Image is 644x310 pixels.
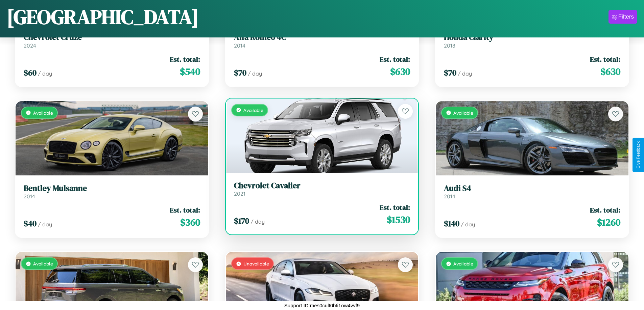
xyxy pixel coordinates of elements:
h3: Audi S4 [444,184,620,193]
span: / day [251,218,265,225]
span: 2024 [24,42,36,49]
span: Available [453,261,473,266]
span: $ 70 [444,67,456,78]
span: / day [38,70,52,77]
span: Available [33,261,53,266]
h3: Chevrolet Cavalier [234,181,410,191]
a: Chevrolet Cruze2024 [24,32,200,49]
span: 2014 [444,193,455,200]
span: $ 1530 [387,213,410,226]
span: $ 540 [180,65,200,78]
p: Support ID: mes0cult0bti1ow4vvf9 [284,301,360,310]
span: Est. total: [590,54,620,64]
span: Est. total: [380,202,410,212]
a: Alfa Romeo 4C2014 [234,32,410,49]
h3: Honda Clarity [444,32,620,42]
span: 2018 [444,42,455,49]
span: Available [33,110,53,116]
span: 2021 [234,190,245,197]
span: Unavailable [243,261,269,266]
h3: Bentley Mulsanne [24,184,200,193]
span: Available [453,110,473,116]
div: Filters [618,13,634,20]
span: $ 630 [390,65,410,78]
a: Chevrolet Cavalier2021 [234,181,410,197]
span: $ 140 [444,218,459,229]
span: $ 360 [180,216,200,229]
span: / day [248,70,262,77]
div: Give Feedback [636,141,641,169]
a: Honda Clarity2018 [444,32,620,49]
a: Bentley Mulsanne2014 [24,184,200,200]
button: Filters [609,10,637,24]
span: Est. total: [170,54,200,64]
span: / day [458,70,472,77]
span: Est. total: [590,205,620,215]
span: Est. total: [170,205,200,215]
h1: [GEOGRAPHIC_DATA] [7,3,199,31]
span: $ 170 [234,215,249,226]
span: $ 70 [234,67,246,78]
span: 2014 [234,42,245,49]
h3: Chevrolet Cruze [24,32,200,42]
span: 2014 [24,193,35,200]
span: / day [38,221,52,228]
span: / day [461,221,475,228]
span: $ 40 [24,218,37,229]
span: $ 60 [24,67,37,78]
span: Available [243,107,263,113]
a: Audi S42014 [444,184,620,200]
span: $ 1260 [597,216,620,229]
span: $ 630 [600,65,620,78]
span: Est. total: [380,54,410,64]
h3: Alfa Romeo 4C [234,32,410,42]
